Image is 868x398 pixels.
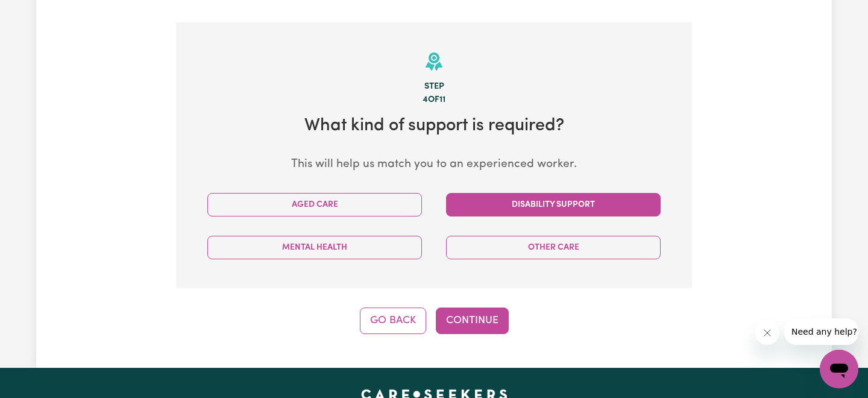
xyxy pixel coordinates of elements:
div: Step [195,80,673,93]
iframe: Message from company [784,318,858,345]
button: Disability Support [446,193,661,216]
button: Mental Health [207,236,422,259]
p: This will help us match you to an experienced worker. [195,156,673,174]
div: 4 of 11 [195,93,673,107]
button: Continue [436,308,509,334]
button: Go Back [360,308,426,334]
button: Other Care [446,236,661,259]
h2: What kind of support is required? [195,116,673,137]
button: Aged Care [207,193,422,216]
iframe: Close message [755,321,779,345]
iframe: Button to launch messaging window [820,350,858,388]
